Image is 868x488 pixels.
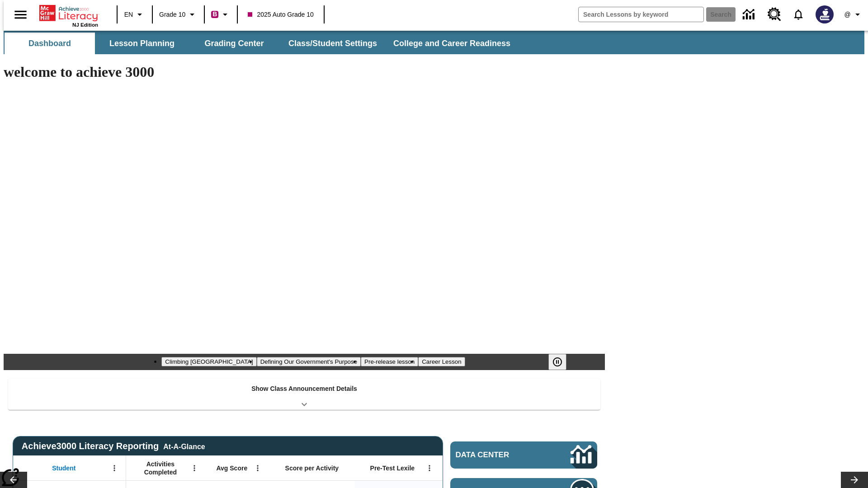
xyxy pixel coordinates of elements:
span: @ [844,10,850,19]
a: Data Center [737,2,762,27]
span: Pre-Test Lexile [370,464,415,472]
span: Student [52,464,75,472]
span: 2025 Auto Grade 10 [248,10,313,19]
button: Open Menu [423,461,436,475]
span: B [212,9,217,20]
div: SubNavbar [4,31,864,54]
a: Home [39,4,98,22]
span: Achieve3000 Literacy Reporting [22,441,205,451]
a: Notifications [787,3,810,26]
p: Show Class Announcement Details [251,384,357,394]
button: Class/Student Settings [281,33,384,54]
div: At-A-Glance [163,441,205,451]
a: Resource Center, Will open in new tab [762,2,787,27]
button: Lesson carousel, Next [841,472,868,488]
span: Avg Score [216,464,247,472]
img: Avatar [816,5,834,23]
button: Grade: Grade 10, Select a grade [156,6,201,23]
button: Open Menu [108,461,121,475]
button: College and Career Readiness [386,33,518,54]
button: Profile/Settings [839,6,868,23]
button: Open side menu [7,1,34,28]
button: Slide 4 Career Lesson [418,357,465,366]
button: Slide 2 Defining Our Government's Purpose [257,357,361,366]
button: Slide 1 Climbing Mount Tai [161,357,256,366]
button: Select a new avatar [810,3,839,26]
div: Pause [548,354,576,370]
span: EN [124,10,133,19]
span: NJ Edition [72,22,98,28]
button: Boost Class color is violet red. Change class color [208,6,234,23]
span: Grade 10 [159,10,185,19]
span: Score per Activity [285,464,339,472]
div: SubNavbar [4,33,519,54]
button: Open Menu [188,461,201,475]
h1: welcome to achieve 3000 [4,64,605,80]
span: Data Center [456,450,540,460]
span: Activities Completed [131,460,190,476]
button: Slide 3 Pre-release lesson [361,357,418,366]
div: Show Class Announcement Details [8,379,600,410]
div: Home [39,3,98,28]
button: Open Menu [251,461,264,475]
button: Pause [548,354,566,370]
button: Language: EN, Select a language [120,6,149,23]
a: Data Center [450,441,597,469]
input: search field [579,7,703,22]
button: Lesson Planning [97,33,187,54]
button: Dashboard [5,33,95,54]
button: Grading Center [189,33,279,54]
